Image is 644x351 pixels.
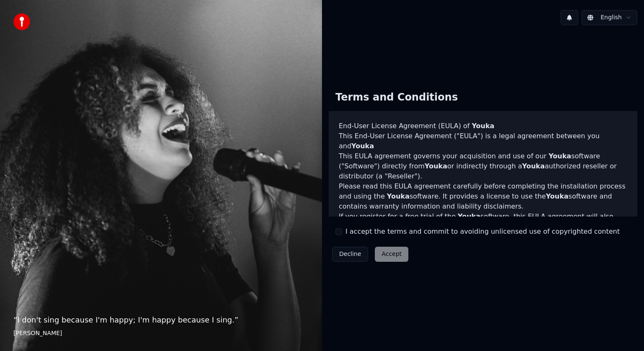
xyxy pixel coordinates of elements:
[13,329,309,338] footer: [PERSON_NAME]
[339,151,627,181] p: This EULA agreement governs your acquisition and use of our software ("Software") directly from o...
[387,192,410,200] span: Youka
[351,142,374,150] span: Youka
[548,152,571,160] span: Youka
[546,192,569,200] span: Youka
[332,247,368,262] button: Decline
[345,227,620,237] label: I accept the terms and commit to avoiding unlicensed use of copyrighted content
[13,13,30,30] img: youka
[425,162,447,170] span: Youka
[522,162,545,170] span: Youka
[339,131,627,151] p: This End-User License Agreement ("EULA") is a legal agreement between you and
[458,212,480,220] span: Youka
[339,121,627,131] h3: End-User License Agreement (EULA) of
[339,181,627,212] p: Please read this EULA agreement carefully before completing the installation process and using th...
[329,84,465,111] div: Terms and Conditions
[472,122,494,130] span: Youka
[339,212,627,252] p: If you register for a free trial of the software, this EULA agreement will also govern that trial...
[13,314,309,326] p: “ I don't sing because I'm happy; I'm happy because I sing. ”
